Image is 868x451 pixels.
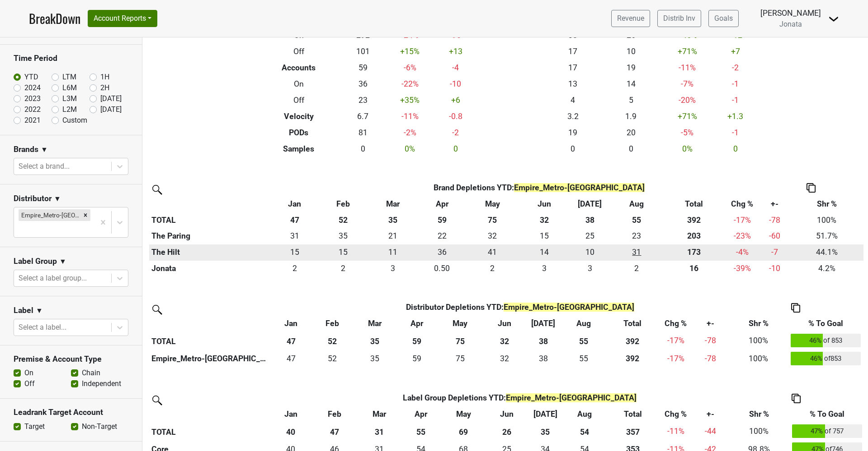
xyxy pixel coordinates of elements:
[149,302,164,316] img: filter
[353,332,397,350] th: 35
[367,212,419,228] th: 35
[311,423,358,441] th: 47
[790,196,863,212] th: Shr %: activate to sort column ascending
[100,72,109,83] label: 1H
[693,316,729,332] th: +-: activate to sort column ascending
[29,9,80,28] a: BreakDown
[563,423,607,441] th: 54
[397,316,437,332] th: Apr: activate to sort column ascending
[24,421,45,432] label: Target
[311,406,358,423] th: Feb: activate to sort column ascending
[659,350,693,368] td: -17 %
[149,316,270,332] th: &nbsp;: activate to sort column ascending
[544,141,602,157] td: 0
[321,262,365,274] div: 2
[790,212,863,228] td: 100%
[24,72,38,83] label: YTD
[437,92,474,108] td: +6
[255,76,344,92] th: On
[520,212,569,228] th: 32
[561,350,606,368] td: 55.083
[602,76,660,92] td: 14
[255,60,344,76] th: Accounts
[726,261,759,277] td: -39 %
[769,216,780,225] span: -78
[663,244,726,261] th: 173.083
[715,76,756,92] td: -1
[367,261,419,277] td: 3
[24,378,35,389] label: Off
[273,353,310,364] div: 47
[520,196,569,212] th: Jun: activate to sort column ascending
[437,316,483,332] th: May: activate to sort column ascending
[715,43,756,60] td: +7
[149,182,164,196] img: filter
[270,228,319,244] td: 30.5
[62,115,87,126] label: Custom
[522,262,567,274] div: 3
[24,104,41,115] label: 2022
[14,54,128,63] h3: Time Period
[525,316,561,332] th: Jul: activate to sort column ascending
[761,262,788,274] div: -10
[759,196,790,212] th: +-: activate to sort column ascending
[24,83,41,93] label: 2024
[270,261,319,277] td: 1.5
[561,316,606,332] th: Aug: activate to sort column ascending
[611,212,663,228] th: 55
[705,336,716,345] span: -78
[437,108,474,124] td: -0.8
[659,406,693,423] th: Chg %: activate to sort column ascending
[602,43,660,60] td: 10
[660,92,715,108] td: -20 %
[343,124,383,141] td: 81
[544,76,602,92] td: 13
[311,332,353,350] th: 52
[483,332,525,350] th: 32
[602,92,660,108] td: 5
[319,244,367,261] td: 15
[790,406,864,423] th: % To Goal: activate to sort column ascending
[383,60,438,76] td: -6 %
[659,316,693,332] th: Chg %: activate to sort column ascending
[383,124,438,141] td: -2 %
[343,43,383,60] td: 101
[437,76,474,92] td: -10
[14,354,128,364] h3: Premise & Account Type
[486,353,523,364] div: 32
[728,406,790,423] th: Shr %: activate to sort column ascending
[421,246,463,258] div: 36
[790,228,863,244] td: 51.7%
[149,392,164,407] img: filter
[726,196,759,212] th: Chg %: activate to sort column ascending
[369,262,416,274] div: 3
[19,209,80,221] div: Empire_Metro-[GEOGRAPHIC_DATA]
[761,246,788,258] div: -7
[270,244,319,261] td: 15
[569,261,611,277] td: 3.083
[80,209,90,221] div: Remove Empire_Metro-NY
[663,196,726,212] th: Total: activate to sort column ascending
[397,350,437,368] td: 58.667
[270,316,312,332] th: Jan: activate to sort column ascending
[569,212,611,228] th: 38
[571,230,609,242] div: 25
[715,92,756,108] td: -1
[273,230,317,242] div: 31
[569,228,611,244] td: 25
[255,141,344,157] th: Samples
[273,246,317,258] div: 15
[613,262,660,274] div: 2
[369,246,416,258] div: 11
[149,406,270,423] th: &nbsp;: activate to sort column ascending
[665,262,723,274] div: 16
[569,196,611,212] th: Jul: activate to sort column ascending
[728,423,790,441] td: 100%
[270,332,312,350] th: 47
[792,394,801,403] img: Copy to clipboard
[399,353,435,364] div: 59
[82,378,121,389] label: Independent
[486,423,528,441] th: 26
[465,228,519,244] td: 32.083
[525,350,561,368] td: 38.083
